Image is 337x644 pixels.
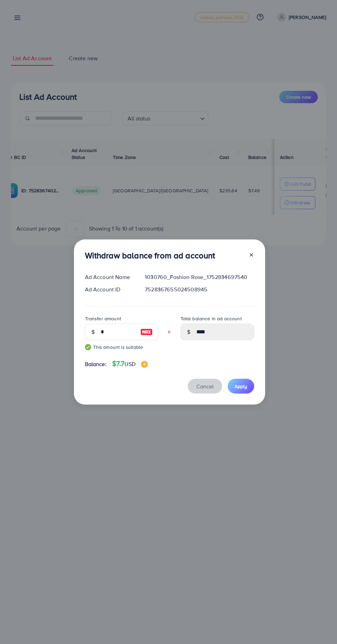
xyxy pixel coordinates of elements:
[235,383,247,390] span: Apply
[139,286,259,293] div: 7528367655024508945
[79,286,140,293] div: Ad Account ID
[112,359,148,368] h4: $7.7
[141,361,148,368] img: image
[308,613,332,639] iframe: Chat
[140,328,153,336] img: image
[181,315,242,322] label: Total balance in ad account
[124,360,135,368] span: USD
[139,273,259,281] div: 1030760_Fashion Rose_1752834697540
[228,379,254,394] button: Apply
[79,273,140,281] div: Ad Account Name
[85,344,91,350] img: guide
[85,360,107,368] span: Balance:
[85,315,121,322] label: Transfer amount
[188,379,222,394] button: Cancel
[85,250,215,260] h3: Withdraw balance from ad account
[85,344,159,351] small: This amount is suitable
[196,383,214,390] span: Cancel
